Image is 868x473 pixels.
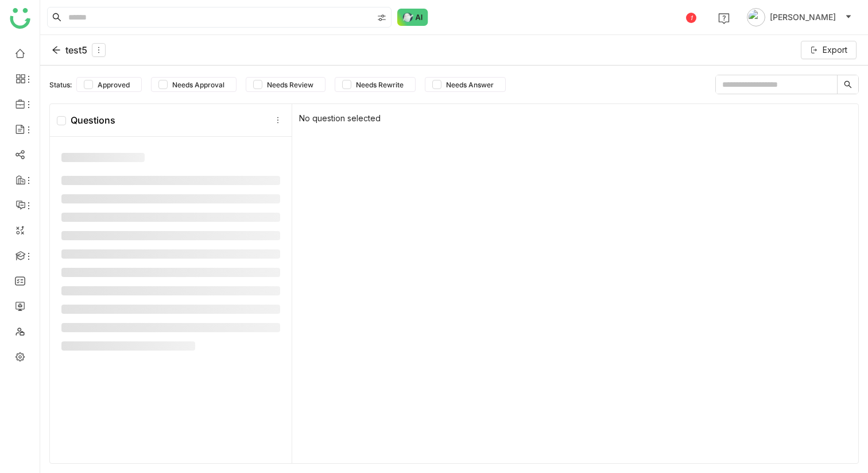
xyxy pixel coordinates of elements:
img: search-type.svg [377,13,386,22]
span: Export [823,44,847,56]
span: Needs Answer [441,80,498,89]
span: Needs Rewrite [351,80,408,89]
img: ask-buddy-normal.svg [397,9,428,26]
span: [PERSON_NAME] [770,11,836,24]
img: avatar [747,8,765,26]
span: Needs Approval [168,80,229,89]
div: Status: [49,80,72,89]
div: Questions [57,114,115,126]
div: test5 [52,43,106,57]
button: [PERSON_NAME] [745,8,854,26]
div: No question selected [292,104,858,463]
span: Approved [93,80,134,89]
button: Export [801,41,857,59]
img: logo [10,8,30,29]
div: 1 [686,13,696,23]
img: help.svg [718,13,730,24]
span: Needs Review [262,80,318,89]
